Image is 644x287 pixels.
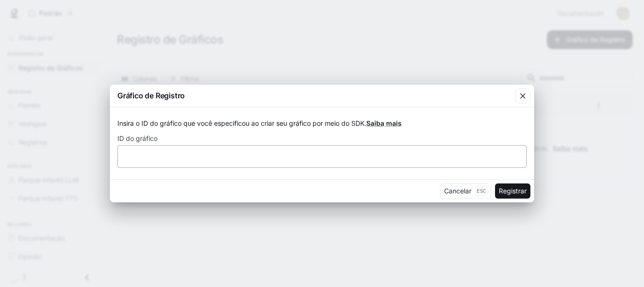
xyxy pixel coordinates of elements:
[499,187,527,195] font: Registrar
[495,183,530,199] button: Registrar
[477,188,486,194] font: Esc
[117,91,185,100] font: Gráfico de Registro
[444,187,471,195] font: Cancelar
[440,183,491,199] button: CancelarEsc
[117,119,366,127] font: Insira o ID do gráfico que você especificou ao criar seu gráfico por meio do SDK.
[366,119,402,127] a: Saiba mais
[117,134,157,142] font: ID do gráfico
